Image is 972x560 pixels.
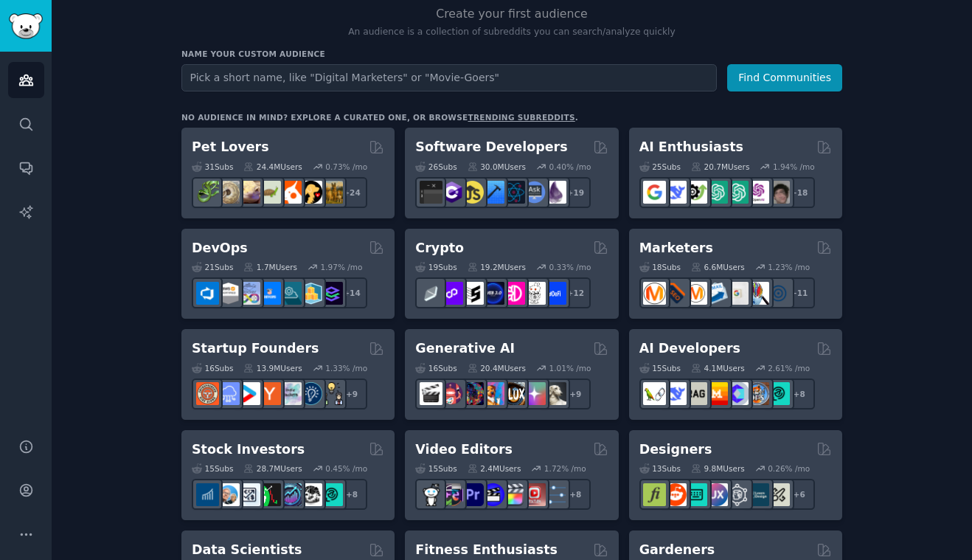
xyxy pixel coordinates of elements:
h2: Generative AI [415,339,515,358]
div: + 6 [784,479,815,510]
div: 20.7M Users [691,162,749,172]
div: + 19 [560,177,591,208]
div: 0.33 % /mo [549,262,591,272]
div: + 24 [336,177,367,208]
h2: AI Developers [639,339,740,358]
img: herpetology [196,181,219,204]
div: 15 Sub s [639,363,681,373]
img: AWS_Certified_Experts [217,282,240,305]
img: iOSProgramming [482,181,504,204]
h3: Name your custom audience [181,49,842,59]
div: + 12 [560,277,591,308]
div: + 8 [336,479,367,510]
img: Entrepreneurship [299,382,322,405]
div: 15 Sub s [415,463,457,474]
img: Youtubevideo [523,483,546,506]
img: OnlineMarketing [767,282,790,305]
div: 1.7M Users [243,262,297,272]
img: GoogleGeminiAI [643,181,666,204]
img: indiehackers [279,382,302,405]
h2: DevOps [192,239,248,257]
div: 19 Sub s [415,262,457,272]
div: 0.73 % /mo [325,162,367,172]
h2: AI Enthusiasts [639,138,743,156]
img: starryai [523,382,546,405]
img: gopro [420,483,442,506]
img: postproduction [544,483,566,506]
div: 1.01 % /mo [549,363,591,373]
h2: Crypto [415,239,464,257]
p: An audience is a collection of subreddits you can search/analyze quickly [181,26,842,39]
div: + 8 [784,378,815,409]
a: trending subreddits [468,113,574,122]
img: editors [440,483,463,506]
input: Pick a short name, like "Digital Marketers" or "Movie-Goers" [181,64,717,91]
h2: Create your first audience [181,5,842,24]
div: No audience in mind? Explore a curated one, or browse . [181,112,578,122]
div: 20.4M Users [468,363,526,373]
img: csharp [440,181,463,204]
div: + 14 [336,277,367,308]
img: UI_Design [684,483,707,506]
div: 28.7M Users [243,463,302,474]
h2: Designers [639,440,712,459]
div: 30.0M Users [468,162,526,172]
div: 13 Sub s [639,463,681,474]
img: PlatformEngineers [320,282,343,305]
div: 1.97 % /mo [321,262,363,272]
div: 15 Sub s [192,463,233,474]
img: azuredevops [196,282,219,305]
img: finalcutpro [502,483,525,506]
img: DreamBooth [544,382,566,405]
div: + 9 [560,378,591,409]
img: Trading [258,483,281,506]
img: EntrepreneurRideAlong [196,382,219,405]
h2: Pet Lovers [192,138,269,156]
div: 18 Sub s [639,262,681,272]
img: AIDevelopersSociety [767,382,790,405]
div: 1.94 % /mo [773,162,815,172]
img: dalle2 [440,382,463,405]
img: ballpython [217,181,240,204]
img: DeepSeek [664,382,687,405]
img: elixir [544,181,566,204]
img: googleads [726,282,749,305]
img: chatgpt_promptDesign [705,181,728,204]
img: aivideo [420,382,442,405]
img: bigseo [664,282,687,305]
h2: Marketers [639,239,713,257]
img: premiere [461,483,484,506]
img: userexperience [726,483,749,506]
img: MistralAI [705,382,728,405]
img: PetAdvice [299,181,322,204]
img: deepdream [461,382,484,405]
img: ethfinance [420,282,442,305]
img: ArtificalIntelligence [767,181,790,204]
img: AskMarketing [684,282,707,305]
div: 0.45 % /mo [325,463,367,474]
img: startup [237,382,260,405]
img: VideoEditors [482,483,504,506]
img: logodesign [664,483,687,506]
img: cockatiel [279,181,302,204]
img: AItoolsCatalog [684,181,707,204]
div: 1.33 % /mo [325,363,367,373]
div: + 8 [560,479,591,510]
img: ValueInvesting [217,483,240,506]
div: 16 Sub s [192,363,233,373]
img: dividends [196,483,219,506]
img: swingtrading [299,483,322,506]
div: 13.9M Users [243,363,302,373]
div: 31 Sub s [192,162,233,172]
div: 21 Sub s [192,262,233,272]
img: chatgpt_prompts_ [726,181,749,204]
div: 1.23 % /mo [768,262,810,272]
img: technicalanalysis [320,483,343,506]
div: 9.8M Users [691,463,745,474]
h2: Fitness Enthusiasts [415,541,558,559]
img: MarketingResearch [746,282,769,305]
div: 2.4M Users [468,463,521,474]
img: Emailmarketing [705,282,728,305]
img: AskComputerScience [523,181,546,204]
div: 0.40 % /mo [549,162,591,172]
